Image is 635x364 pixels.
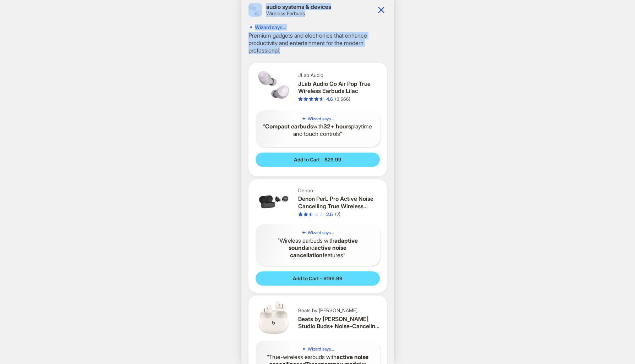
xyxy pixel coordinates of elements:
div: (2) [335,211,340,217]
b: 32+ hours [323,123,351,130]
span: star [298,212,303,217]
span: star [319,212,324,217]
div: 4.6 [326,96,333,102]
img: JLab Audio Go Air Pop True Wireless Earbuds Lilac [256,68,292,101]
h5: Wizard says... [308,230,334,236]
h1: audio systems & devices [266,3,331,11]
span: star [314,97,319,101]
span: star [309,97,313,101]
span: star [309,212,313,217]
b: active noise cancellation [290,244,347,259]
div: 4.6 out of 5 stars [298,96,333,102]
img: Wireless Earbuds [248,3,262,17]
span: Beats by [PERSON_NAME] [298,307,357,314]
h4: Wizard says... [255,24,286,31]
span: JLab Audio [298,72,323,78]
h5: Wizard says... [308,116,334,122]
span: Add to Cart – $29.99 [294,156,341,163]
p: Premium gadgets and electronics that enhance productivity and entertainment for the modern profes... [248,32,387,54]
div: Denon PerL Pro Active Noise Cancelling True Wireless Bluetooth Earbuds - BlackDenonDenon PerL Pro... [248,179,387,293]
q: Wireless earbuds with and features [261,237,374,259]
span: star [314,212,319,217]
span: star [303,97,308,101]
span: Denon [298,187,313,194]
span: Add to Cart – $199.99 [293,275,343,282]
q: with playtime and touch controls [261,123,374,138]
h3: Denon PerL Pro Active Noise Cancelling True Wireless Bluetooth Earbuds - Black [298,195,380,210]
div: 2.5 [326,211,333,217]
div: 2.5 out of 5 stars [298,211,333,217]
img: Beats by Dr. Dre Studio Buds+ Noise-Canceling True Wireless In-Ear Headphones (Ivory) [256,301,292,334]
h3: JLab Audio Go Air Pop True Wireless Earbuds Lilac [298,80,380,95]
span: star [298,97,303,101]
div: (3,566) [335,96,350,102]
h3: Beats by [PERSON_NAME] Studio Buds+ Noise-Canceling True Wireless In-Ear Headphones (Ivory) [298,315,380,330]
b: adaptive sound [289,237,358,252]
button: Add to Cart – $199.99 [256,271,380,286]
div: JLab Audio Go Air Pop True Wireless Earbuds LilacJLab AudioJLab Audio Go Air Pop True Wireless Ea... [248,63,387,176]
b: Compact earbuds [265,123,313,130]
img: Denon PerL Pro Active Noise Cancelling True Wireless Bluetooth Earbuds - Black [256,185,292,217]
h5: Wizard says... [308,346,334,352]
button: Add to Cart – $29.99 [256,153,380,167]
span: star [319,97,324,101]
span: star [303,212,308,217]
h2: Wireless Earbuds [266,10,331,17]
